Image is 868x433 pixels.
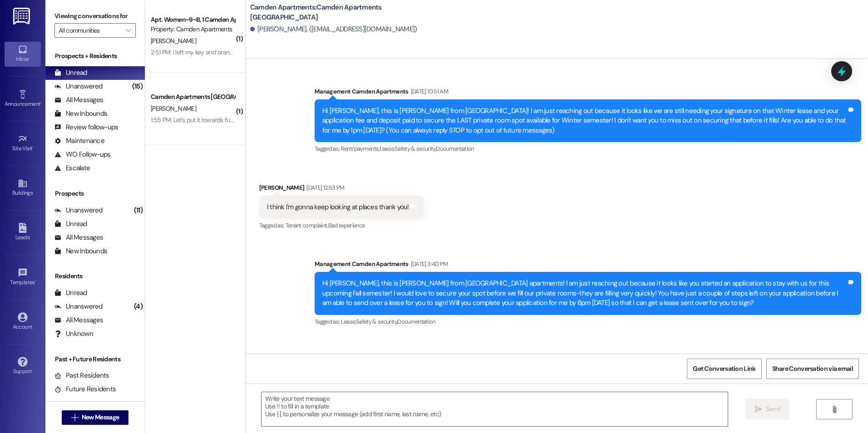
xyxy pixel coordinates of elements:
div: Unread [54,219,87,229]
div: Unanswered [54,82,103,91]
div: All Messages [54,315,103,325]
div: I think I'm gonna keep looking at places thank you! [267,202,409,212]
div: Past + Future Residents [45,354,145,364]
div: Camden Apartments [GEOGRAPHIC_DATA] [151,92,235,102]
div: 2:51 PM: I left my key and orange paper outside your door. Just saw your sticky note [151,48,370,56]
span: [PERSON_NAME] [151,37,196,45]
i:  [755,406,762,413]
div: Unread [54,68,87,78]
a: Inbox [5,42,41,66]
span: • [33,144,34,150]
i:  [831,406,838,413]
div: Hi [PERSON_NAME], this is [PERSON_NAME] from [GEOGRAPHIC_DATA] apartments! I am just reaching out... [322,279,847,308]
div: Hi [PERSON_NAME], this is [PERSON_NAME] from [GEOGRAPHIC_DATA]! I am just reaching out because it... [322,106,847,135]
div: Apt. Women~9~B, 1 Camden Apartments - Women [151,15,235,25]
a: Buildings [5,176,41,200]
a: Templates • [5,265,41,290]
div: New Inbounds [54,246,107,256]
div: [DATE] 3:40 PM [409,259,448,269]
div: Management Camden Apartments [315,87,861,99]
span: Documentation [436,145,474,153]
span: Tenant complaint , [286,221,328,229]
div: (4) [132,300,145,314]
div: All Messages [54,95,103,105]
div: Unanswered [54,302,103,311]
i:  [71,414,78,421]
div: Prospects + Residents [45,51,145,61]
button: Get Conversation Link [687,359,761,379]
span: Safety & security , [356,318,397,325]
a: Support [5,354,41,379]
div: All Messages [54,233,103,242]
div: New Inbounds [54,109,107,118]
span: Lease , [380,145,395,153]
span: [PERSON_NAME] [151,104,196,113]
div: Maintenance [54,136,104,146]
div: Past Residents [54,371,109,380]
div: Unanswered [54,206,103,215]
button: Send [745,399,789,419]
div: [PERSON_NAME]. ([EMAIL_ADDRESS][DOMAIN_NAME]) [250,25,417,34]
div: Property: Camden Apartments [151,25,235,34]
button: Share Conversation via email [766,359,859,379]
b: Camden Apartments: Camden Apartments [GEOGRAPHIC_DATA] [250,3,432,22]
span: Share Conversation via email [772,364,853,374]
div: Tagged as: [259,219,424,232]
div: Management Camden Apartments [315,259,861,272]
div: Escalate [54,163,90,173]
button: New Message [62,410,129,425]
i:  [126,27,131,34]
div: Residents [45,271,145,281]
div: 1:55 PM: Let's put it towards future rent charges! Thank you so much! [151,116,331,124]
img: ResiDesk Logo [13,8,32,25]
input: All communities [59,23,121,38]
a: Account [5,310,41,334]
span: Send [766,404,780,414]
div: Unknown [54,329,93,339]
div: Review follow-ups [54,123,118,132]
span: Documentation [397,318,435,325]
span: Bad experience [328,221,365,229]
div: Future Residents [54,384,116,394]
div: Unread [54,288,87,298]
span: Safety & security , [395,145,436,153]
div: (15) [130,79,145,93]
span: Get Conversation Link [693,364,755,374]
span: • [40,99,42,106]
label: Viewing conversations for [54,9,136,23]
a: Site Visit • [5,131,41,156]
span: Rent/payments , [341,145,380,153]
div: Tagged as: [315,142,861,155]
div: [PERSON_NAME] [259,183,424,196]
div: [DATE] 10:51 AM [409,87,448,96]
div: [DATE] 12:53 PM [304,183,344,192]
div: WO Follow-ups [54,150,110,159]
span: • [35,278,36,284]
span: New Message [82,413,119,422]
span: Lease , [341,318,356,325]
div: (11) [132,203,145,217]
div: Tagged as: [315,315,861,328]
a: Leads [5,220,41,245]
div: Prospects [45,189,145,198]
